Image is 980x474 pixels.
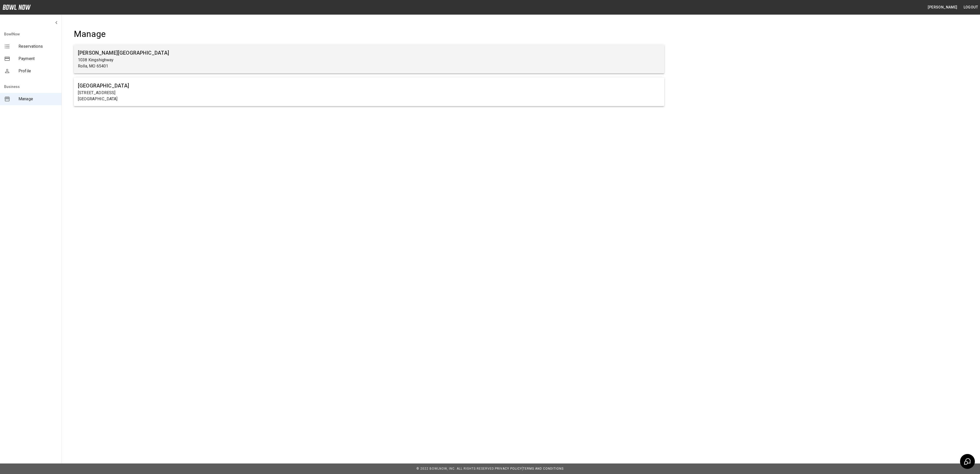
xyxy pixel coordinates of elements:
[78,82,660,90] h6: [GEOGRAPHIC_DATA]
[78,57,660,63] p: 1038 Kingshighway
[78,49,660,57] h6: [PERSON_NAME][GEOGRAPHIC_DATA]
[962,3,980,12] button: Logout
[78,90,660,96] p: [STREET_ADDRESS]
[18,68,57,74] span: Profile
[495,467,522,470] a: Privacy Policy
[78,96,660,102] p: [GEOGRAPHIC_DATA]
[74,29,664,39] h4: Manage
[3,5,31,10] img: logo
[18,43,57,50] span: Reservations
[78,63,660,69] p: Rolla, MO 65401
[416,467,495,470] span: © 2022 BowlNow, Inc. All Rights Reserved.
[18,56,57,62] span: Payment
[523,467,564,470] a: Terms and Conditions
[926,3,959,12] button: [PERSON_NAME]
[18,96,57,102] span: Manage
